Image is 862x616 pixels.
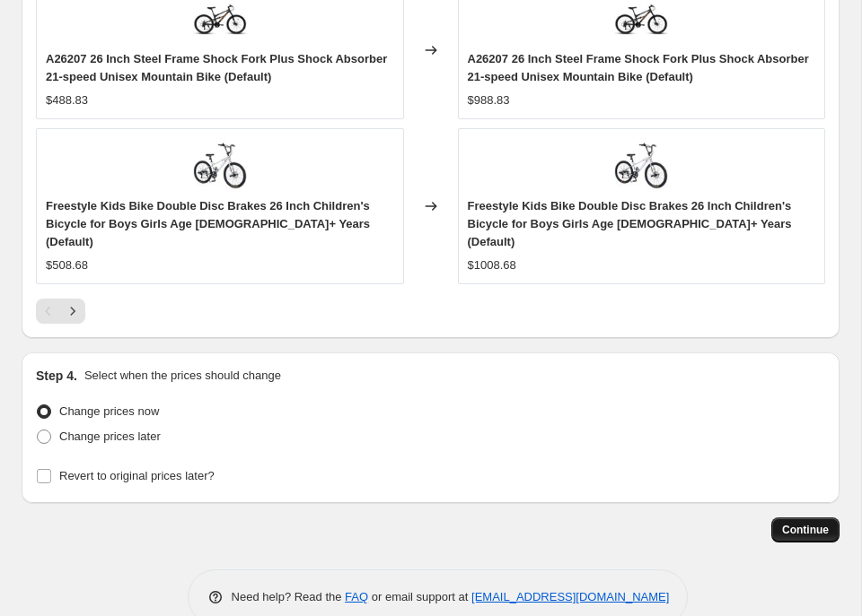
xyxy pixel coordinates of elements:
[193,138,247,192] img: a2edc37565b84d159395d9ac30d15766_80x.jpg
[59,469,215,482] span: Revert to original prices later?
[46,91,88,109] div: $488.83
[614,138,668,192] img: a2edc37565b84d159395d9ac30d15766_80x.jpg
[468,199,792,248] span: Freestyle Kids Bike Double Disc Brakes 26 Inch Children's Bicycle for Boys Girls Age [DEMOGRAPHIC...
[471,590,669,603] a: [EMAIL_ADDRESS][DOMAIN_NAME]
[368,590,471,603] span: or email support at
[468,256,516,274] div: $1008.68
[771,517,840,542] button: Continue
[84,367,281,385] p: Select when the prices should change
[468,52,809,83] span: A26207 26 Inch Steel Frame Shock Fork Plus Shock Absorber 21-speed Unisex Mountain Bike (Default)
[468,91,510,109] div: $988.83
[60,299,85,324] button: Next
[59,429,161,443] span: Change prices later
[782,523,829,537] span: Continue
[36,367,77,385] h2: Step 4.
[46,199,370,248] span: Freestyle Kids Bike Double Disc Brakes 26 Inch Children's Bicycle for Boys Girls Age [DEMOGRAPHIC...
[36,299,85,324] nav: Pagination
[345,590,368,603] a: FAQ
[232,590,346,603] span: Need help? Read the
[46,256,88,274] div: $508.68
[46,52,387,83] span: A26207 26 Inch Steel Frame Shock Fork Plus Shock Absorber 21-speed Unisex Mountain Bike (Default)
[59,404,159,418] span: Change prices now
